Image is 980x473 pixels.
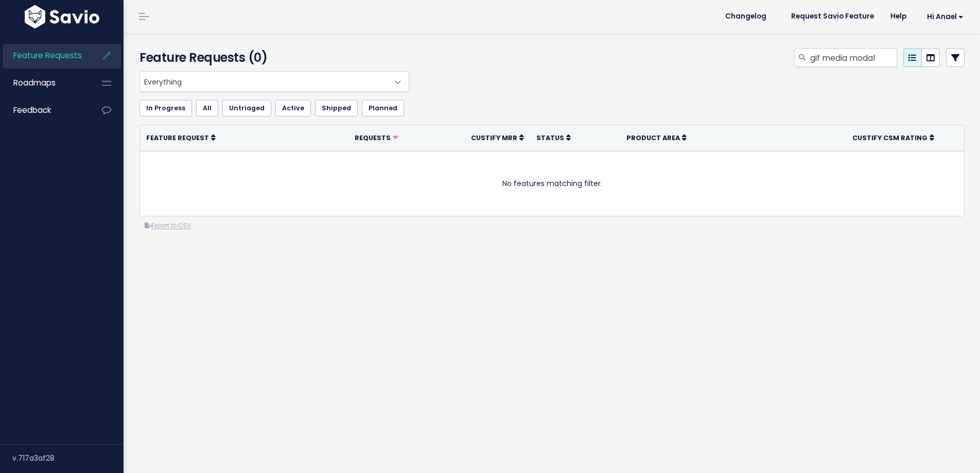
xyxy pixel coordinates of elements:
a: Requests [355,132,398,143]
a: In Progress [139,100,192,116]
a: Shipped [315,100,358,116]
a: Planned [362,100,404,116]
a: All [196,100,218,116]
a: Custify csm rating [852,132,934,143]
a: Export to CSV [145,222,191,230]
span: Product Area [626,133,680,142]
a: Help [882,9,915,24]
span: Custify csm rating [852,133,927,142]
span: Changelog [725,13,766,20]
a: Feature Requests [3,44,85,67]
span: Requests [355,133,391,142]
div: v.717a3af28 [12,445,124,471]
a: Feedback [3,98,85,122]
h4: Feature Requests (0) [139,48,405,67]
input: Search features... [809,48,897,67]
span: Everything [140,72,388,91]
ul: Filter feature requests [139,100,965,116]
span: Everything [139,71,409,92]
span: Status [536,133,564,142]
a: Hi Anael [915,9,972,25]
a: Status [536,132,571,143]
a: Untriaged [222,100,271,116]
img: logo-white.9d6f32f41409.svg [22,5,102,28]
a: Request Savio Feature [783,9,882,24]
span: Feature Requests [13,50,82,61]
span: Custify mrr [471,133,517,142]
a: Active [275,100,311,116]
span: Feature Request [146,133,209,142]
td: No features matching filter. [140,151,964,216]
a: Feature Request [146,132,216,143]
a: Product Area [626,132,687,143]
span: Roadmaps [13,77,56,88]
a: Roadmaps [3,71,85,95]
a: Custify mrr [471,132,524,143]
span: Hi Anael [927,13,964,21]
span: Feedback [13,105,51,115]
